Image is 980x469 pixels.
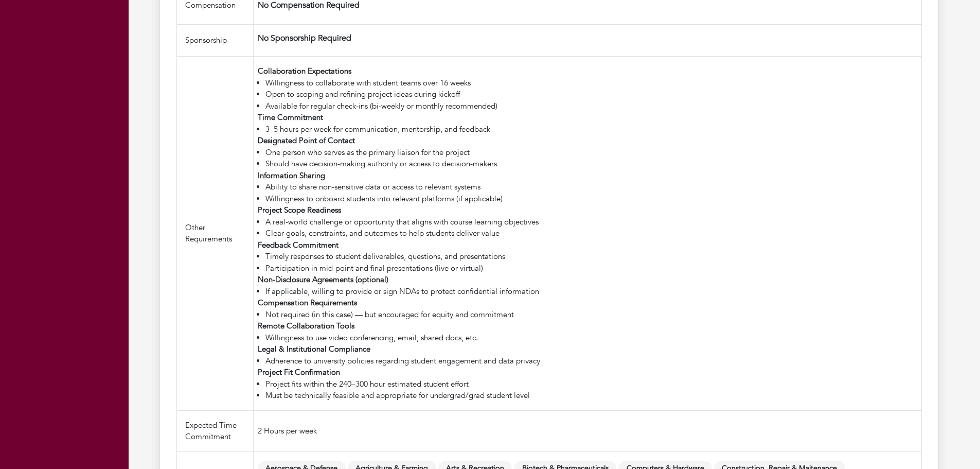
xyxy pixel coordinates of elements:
strong: Time Commitment [258,112,323,123]
strong: Remote Collaboration Tools [258,321,354,331]
li: Timely responses to student deliverables, questions, and presentations [265,251,917,263]
li: Clear goals, constraints, and outcomes to help students deliver value [265,228,917,239]
li: If applicable, willing to provide or sign NDAs to protect confidential information [265,286,917,298]
td: Expected Time Commitment [177,410,254,451]
li: Should have decision-making authority or access to decision-makers [265,158,917,170]
strong: Information Sharing [258,170,325,181]
h4: No Compensation Required [258,1,917,10]
li: Ability to share non-sensitive data or access to relevant systems [265,181,917,193]
h4: No Sponsorship Required [258,33,917,43]
td: Sponsorship [177,24,254,56]
li: Not required (in this case) — but encouraged for equity and commitment [265,309,917,321]
li: Must be technically feasible and appropriate for undergrad/grad student level [265,390,917,402]
strong: Project Fit Confirmation [258,367,340,377]
strong: Designated Point of Contact [258,135,355,146]
li: Available for regular check-ins (bi-weekly or monthly recommended) [265,100,917,112]
li: Willingness to collaborate with student teams over 16 weeks [265,77,917,89]
td: 2 Hours per week [254,410,922,451]
td: Other Requirements [177,57,254,411]
li: A real-world challenge or opportunity that aligns with course learning objectives [265,216,917,228]
li: Open to scoping and refining project ideas during kickoff [265,89,917,100]
strong: Project Scope Readiness [258,205,341,215]
strong: Non-Disclosure Agreements (optional) [258,274,388,285]
strong: Compensation Requirements [258,298,357,308]
li: Project fits within the 240–300 hour estimated student effort [265,378,917,390]
strong: Collaboration Expectations [258,66,351,76]
li: Willingness to onboard students into relevant platforms (if applicable) [265,193,917,205]
li: Willingness to use video conferencing, email, shared docs, etc. [265,332,917,344]
strong: Legal & Institutional Compliance [258,344,370,354]
li: Adherence to university policies regarding student engagement and data privacy [265,355,917,367]
strong: Feedback Commitment [258,240,338,250]
li: One person who serves as the primary liaison for the project [265,147,917,159]
li: 3–5 hours per week for communication, mentorship, and feedback [265,124,917,135]
li: Participation in mid-point and final presentations (live or virtual) [265,263,917,274]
